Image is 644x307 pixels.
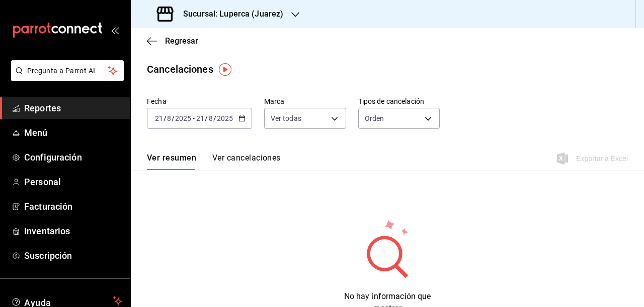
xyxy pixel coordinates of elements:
button: Ver cancelaciones [212,153,281,170]
span: Ayuda [24,295,109,307]
span: Facturación [24,200,122,213]
input: -- [167,114,172,122]
span: Configuración [24,150,122,164]
span: Inventarios [24,224,122,238]
span: / [213,114,216,122]
label: Fecha [147,98,252,105]
span: Ver todas [271,113,301,123]
button: open_drawer_menu [111,26,119,34]
span: / [205,114,208,122]
div: Cancelaciones [147,62,213,77]
span: Pregunta a Parrot AI [27,66,108,76]
span: Regresar [165,36,198,46]
img: Tooltip marker [219,63,231,76]
input: -- [154,114,164,122]
button: Regresar [147,36,198,46]
h3: Sucursal: Luperca (Juarez) [175,8,283,20]
input: -- [208,114,213,122]
span: Suscripción [24,249,122,262]
span: - [193,114,195,122]
label: Marca [264,98,346,105]
span: Personal [24,175,122,189]
input: ---- [175,114,192,122]
input: -- [196,114,205,122]
div: navigation tabs [147,153,281,170]
span: Menú [24,126,122,139]
span: / [172,114,175,122]
span: / [164,114,167,122]
input: ---- [216,114,233,122]
label: Tipos de cancelación [358,98,440,105]
button: Pregunta a Parrot AI [11,60,124,81]
span: Orden [365,113,384,123]
a: Pregunta a Parrot AI [7,73,124,83]
span: Reportes [24,101,122,115]
button: Ver resumen [147,153,196,170]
